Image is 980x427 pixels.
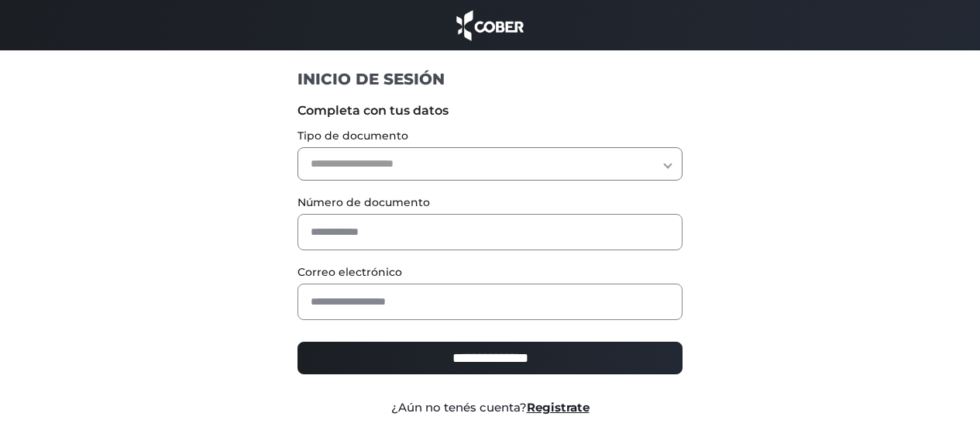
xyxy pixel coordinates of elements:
[297,69,683,89] h1: INICIO DE SESIÓN
[527,400,590,415] a: Registrate
[297,128,683,144] label: Tipo de documento
[297,195,683,211] label: Número de documento
[297,102,683,120] label: Completa con tus datos
[452,8,528,43] img: cober_marca.png
[286,399,694,417] div: ¿Aún no tenés cuenta?
[297,264,683,281] label: Correo electrónico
